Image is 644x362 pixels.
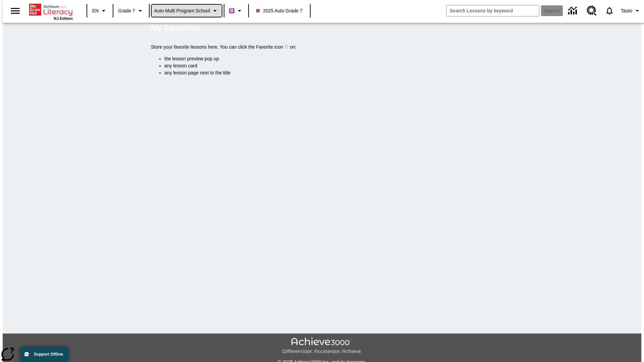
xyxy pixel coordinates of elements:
[601,2,618,19] a: Notifications
[89,5,111,17] button: Language: EN, Select a language
[54,16,73,20] span: NJ Edition
[118,7,135,14] span: Grade 7
[621,7,632,14] span: Tauto
[152,5,222,17] button: School: Auto Multi program School, Select your school
[446,5,539,16] input: search field
[164,62,493,69] li: any lesson card
[29,3,73,16] a: Home
[5,1,25,21] button: Open side menu
[154,7,210,14] span: Auto Multi program School
[256,7,303,14] span: 2025 Auto Grade 7
[34,352,63,357] span: Support Offline
[583,2,601,20] a: Resource Center, Will open in new tab
[230,6,233,15] span: B
[164,69,493,76] li: any lesson page next to the title
[164,55,493,62] li: the lesson preview pop up
[29,2,73,20] div: Home
[618,5,644,17] button: Profile/Settings
[151,23,200,34] h5: My Favorites
[282,338,362,355] img: Achieve3000 Differentiate Accelerate Achieve
[226,5,246,17] button: Boost Class color is purple. Change class color
[115,5,147,17] button: Grade: Grade 7, Select a grade
[92,7,99,14] span: EN
[564,2,583,20] a: Data Center
[151,44,493,51] p: Store your favorite lessons here. You can click the Favorite icon ♡ on:
[20,347,68,362] button: Support Offline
